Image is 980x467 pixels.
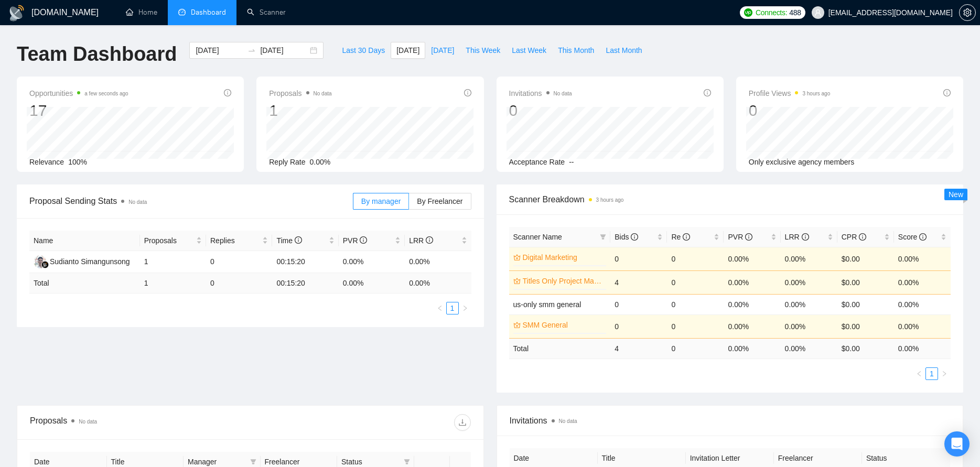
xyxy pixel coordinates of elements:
[569,158,574,166] span: --
[781,314,837,338] td: 0.00%
[446,302,459,314] li: 1
[610,314,667,338] td: 0
[513,277,521,285] span: crown
[749,87,831,100] span: Profile Views
[314,91,332,96] span: No data
[310,158,331,166] span: 0.00%
[455,418,470,427] span: download
[781,247,837,270] td: 0.00%
[272,251,338,273] td: 00:15:20
[339,251,405,273] td: 0.00%
[814,9,822,16] span: user
[631,233,638,241] span: info-circle
[894,247,951,270] td: 0.00%
[837,294,894,314] td: $0.00
[34,255,47,268] img: SS
[247,46,256,55] span: swap-right
[667,247,724,270] td: 0
[683,233,690,241] span: info-circle
[295,236,302,244] span: info-circle
[269,101,331,121] div: 1
[859,233,866,241] span: info-circle
[260,45,308,56] input: End date
[510,414,951,427] span: Invitations
[724,338,780,359] td: 0.00 %
[509,101,572,121] div: 0
[247,46,256,55] span: to
[29,231,140,251] th: Name
[913,367,925,380] button: left
[949,190,963,199] span: New
[837,270,894,294] td: $0.00
[724,314,780,338] td: 0.00%
[34,257,130,265] a: SSSudianto Simangunsong
[925,367,938,380] li: 1
[339,273,405,294] td: 0.00 %
[913,367,925,380] li: Previous Page
[837,247,894,270] td: $0.00
[704,89,711,96] span: info-circle
[391,42,425,59] button: [DATE]
[250,459,256,465] span: filter
[600,234,606,240] span: filter
[431,45,454,56] span: [DATE]
[191,8,226,17] span: Dashboard
[178,8,186,16] span: dashboard
[361,197,401,205] span: By manager
[360,236,367,244] span: info-circle
[959,4,976,21] button: setting
[667,338,724,359] td: 0
[140,273,206,294] td: 1
[744,8,752,17] img: upwork-logo.png
[140,231,206,251] th: Proposals
[610,338,667,359] td: 4
[671,233,690,241] span: Re
[523,252,605,263] a: Digital Marketing
[464,89,471,96] span: info-circle
[756,7,787,18] span: Connects:
[749,101,831,121] div: 0
[842,233,866,241] span: CPR
[512,45,546,56] span: Last Week
[224,89,231,96] span: info-circle
[959,8,976,17] a: setting
[724,270,780,294] td: 0.00%
[460,42,506,59] button: This Week
[210,235,260,246] span: Replies
[343,236,368,245] span: PVR
[938,367,951,380] button: right
[938,367,951,380] li: Next Page
[84,91,128,96] time: a few seconds ago
[523,319,605,331] a: SMM General
[789,7,801,18] span: 488
[926,368,938,379] a: 1
[8,5,25,21] img: logo
[749,158,855,166] span: Only exclusive agency members
[558,45,594,56] span: This Month
[596,197,624,203] time: 3 hours ago
[600,42,648,59] button: Last Month
[667,294,724,314] td: 0
[144,235,194,246] span: Proposals
[434,302,446,314] li: Previous Page
[837,314,894,338] td: $0.00
[128,199,147,205] span: No data
[126,8,157,17] a: homeHome
[894,314,951,338] td: 0.00%
[781,294,837,314] td: 0.00%
[919,233,927,241] span: info-circle
[802,233,809,241] span: info-circle
[68,158,87,166] span: 100%
[802,91,830,96] time: 3 hours ago
[509,338,611,359] td: Total
[554,91,572,96] span: No data
[785,233,809,241] span: LRR
[206,251,272,273] td: 0
[426,236,433,244] span: info-circle
[29,194,353,208] span: Proposal Sending Stats
[50,256,130,267] div: Sudianto Simangunsong
[506,42,552,59] button: Last Week
[434,302,446,314] button: left
[404,459,410,465] span: filter
[894,338,951,359] td: 0.00 %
